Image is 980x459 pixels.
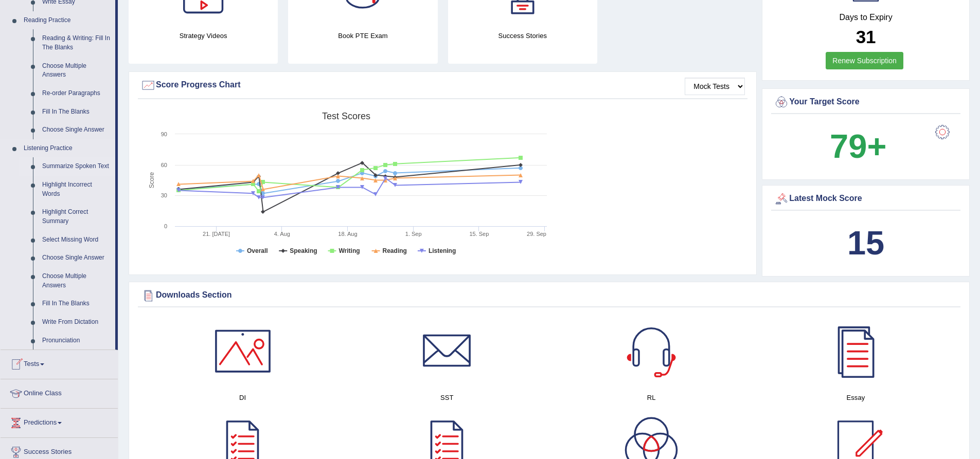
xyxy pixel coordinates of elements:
[38,313,115,332] a: Write From Dictation
[469,231,489,237] tspan: 15. Sep
[247,247,268,254] tspan: Overall
[19,139,115,158] a: Listening Practice
[38,121,115,139] a: Choose Single Answer
[448,30,597,41] h4: Success Stories
[146,392,340,403] h4: DI
[38,231,115,249] a: Select Missing Word
[405,231,422,237] tspan: 1. Sep
[164,223,167,229] text: 0
[288,30,437,41] h4: Book PTE Exam
[826,52,903,69] a: Renew Subscription
[429,247,456,254] tspan: Listening
[856,27,876,47] b: 31
[38,267,115,295] a: Choose Multiple Answers
[129,30,278,41] h4: Strategy Videos
[555,392,749,403] h4: RL
[322,111,370,121] tspan: Test scores
[774,191,958,207] div: Latest Mock Score
[38,176,115,203] a: Highlight Incorrect Words
[161,162,167,168] text: 60
[350,392,544,403] h4: SST
[38,332,115,350] a: Pronunciation
[383,247,407,254] tspan: Reading
[774,13,958,22] h4: Days to Expiry
[1,379,118,405] a: Online Class
[203,231,230,237] tspan: 21. [DATE]
[38,249,115,267] a: Choose Single Answer
[161,131,167,137] text: 90
[338,231,357,237] tspan: 18. Aug
[140,288,958,303] div: Downloads Section
[527,231,546,237] tspan: 29. Sep
[274,231,290,237] tspan: 4. Aug
[38,29,115,57] a: Reading & Writing: Fill In The Blanks
[38,57,115,84] a: Choose Multiple Answers
[1,350,118,376] a: Tests
[19,11,115,30] a: Reading Practice
[290,247,317,254] tspan: Speaking
[1,409,118,434] a: Predictions
[38,84,115,103] a: Re-order Paragraphs
[759,392,953,403] h4: Essay
[830,127,886,165] b: 79+
[140,78,745,93] div: Score Progress Chart
[774,95,958,110] div: Your Target Score
[38,295,115,313] a: Fill In The Blanks
[38,157,115,176] a: Summarize Spoken Text
[338,247,360,254] tspan: Writing
[38,103,115,121] a: Fill In The Blanks
[38,203,115,230] a: Highlight Correct Summary
[148,172,155,189] tspan: Score
[161,192,167,198] text: 30
[847,224,884,262] b: 15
